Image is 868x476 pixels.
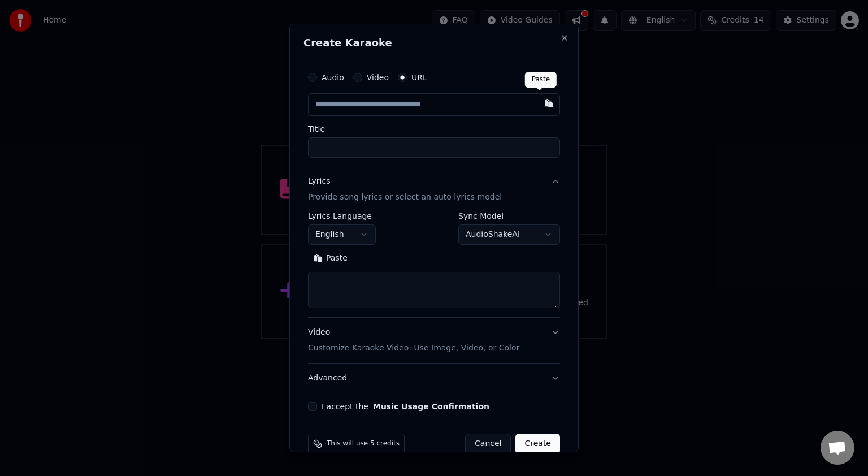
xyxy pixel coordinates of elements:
[367,73,389,81] label: Video
[308,212,376,220] label: Lyrics Language
[308,364,560,393] button: Advanced
[308,318,560,363] button: VideoCustomize Karaoke Video: Use Image, Video, or Color
[308,125,560,133] label: Title
[308,212,560,317] div: LyricsProvide song lyrics or select an auto lyrics model
[303,38,565,48] h2: Create Karaoke
[458,212,560,220] label: Sync Model
[322,403,489,410] label: I accept the
[308,167,560,212] button: LyricsProvide song lyrics or select an auto lyrics model
[525,72,557,88] div: Paste
[515,434,560,454] button: Create
[308,249,353,267] button: Paste
[465,434,511,454] button: Cancel
[322,73,344,81] label: Audio
[308,176,330,187] div: Lyrics
[308,343,519,354] p: Customize Karaoke Video: Use Image, Video, or Color
[411,73,427,81] label: URL
[373,403,489,410] button: I accept the
[308,327,519,354] div: Video
[308,192,502,203] p: Provide song lyrics or select an auto lyrics model
[327,439,400,448] span: This will use 5 credits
